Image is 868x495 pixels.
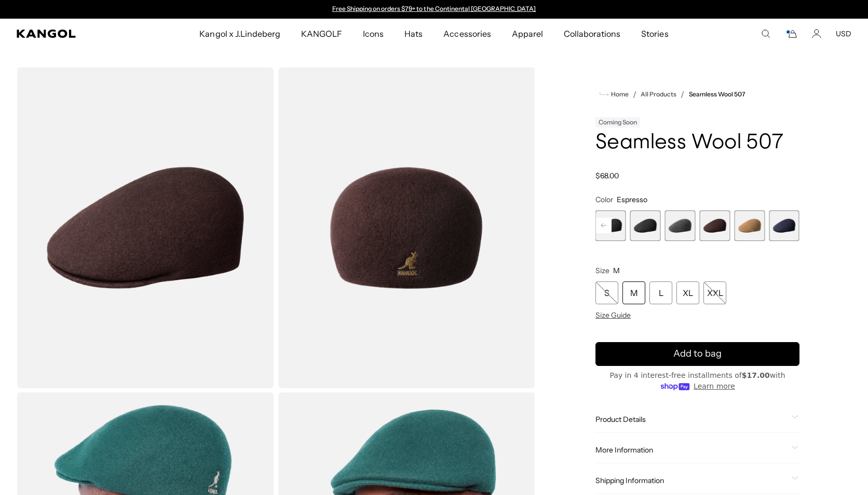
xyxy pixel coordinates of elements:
a: KANGOLF [291,19,352,49]
div: 8 of 9 [734,210,765,241]
div: Announcement [327,5,541,13]
a: Account [812,29,821,38]
div: XL [676,281,699,304]
span: M [613,266,620,275]
a: Home [600,90,629,99]
span: Hats [404,19,423,49]
li: / [676,88,684,101]
a: Stories [631,19,679,49]
div: S [595,281,618,304]
span: Accessories [443,19,491,49]
a: Apparel [501,19,553,49]
a: All Products [641,91,676,98]
button: Cart [785,29,797,38]
div: Coming Soon [595,117,640,128]
li: / [629,88,636,101]
div: 1 of 2 [327,5,541,13]
span: Size [595,266,609,275]
button: USD [836,29,851,38]
div: 7 of 9 [699,210,730,241]
label: Black [630,210,661,241]
div: L [649,281,672,304]
a: Accessories [433,19,501,49]
label: Wood [734,210,765,241]
a: Collaborations [553,19,631,49]
span: Kangol x J.Lindeberg [199,19,280,49]
a: Kangol [17,30,132,38]
span: $68.00 [595,171,619,180]
span: Home [609,91,629,98]
span: Stories [641,19,668,49]
button: Add to bag [595,342,799,366]
slideshow-component: Announcement bar [327,5,541,13]
a: Seamless Wool 507 [689,91,745,98]
div: XXL [703,281,726,304]
nav: breadcrumbs [595,88,799,101]
span: KANGOLF [301,19,342,49]
span: Add to bag [673,347,722,361]
a: Free Shipping on orders $79+ to the Continental [GEOGRAPHIC_DATA] [332,5,536,12]
div: M [622,281,645,304]
span: Color [595,195,613,204]
a: Hats [394,19,433,49]
div: 4 of 9 [595,210,626,241]
label: Black/Gold [595,210,626,241]
h1: Seamless Wool 507 [595,132,799,154]
img: color-espresso [278,67,536,388]
span: Collaborations [564,19,620,49]
span: Espresso [617,195,647,204]
span: Product Details [595,415,787,424]
span: Shipping Information [595,476,787,485]
a: Kangol x J.Lindeberg [189,19,291,49]
div: 9 of 9 [769,210,799,241]
a: Icons [352,19,394,49]
span: Icons [363,19,384,49]
span: Apparel [512,19,543,49]
div: 5 of 9 [630,210,661,241]
span: More Information [595,445,787,455]
label: Espresso [699,210,730,241]
span: Size Guide [595,310,631,320]
div: 6 of 9 [665,210,696,241]
label: Dark Blue [769,210,799,241]
img: color-espresso [17,67,274,388]
label: Dark Flannel [665,210,696,241]
summary: Search here [761,29,770,38]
